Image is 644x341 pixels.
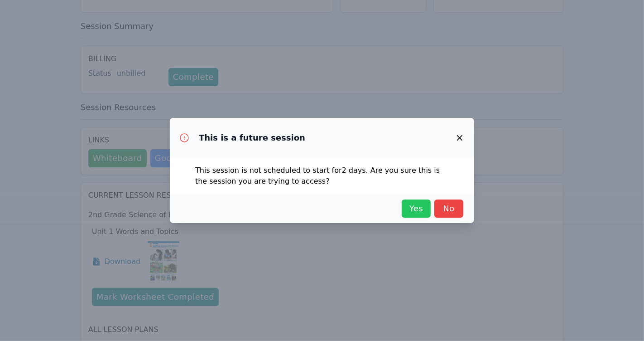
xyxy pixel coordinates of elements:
[402,200,431,218] button: Yes
[439,202,459,215] span: No
[434,200,463,218] button: No
[406,202,426,215] span: Yes
[195,165,449,187] p: This session is not scheduled to start for 2 days . Are you sure this is the session you are tryi...
[199,132,305,143] h3: This is a future session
